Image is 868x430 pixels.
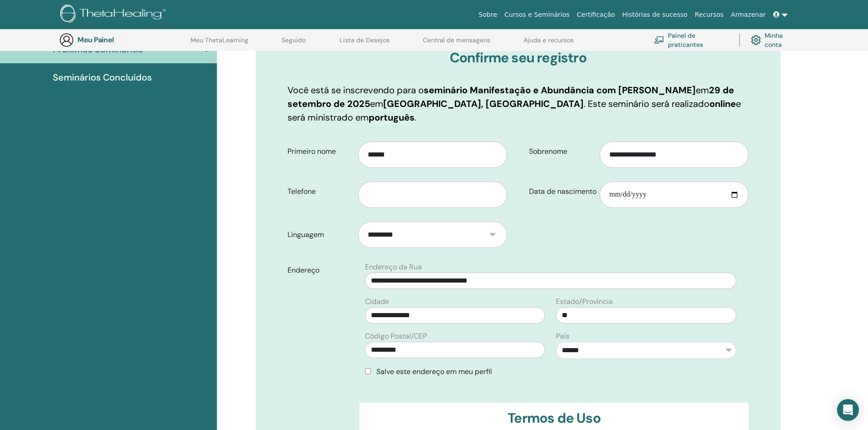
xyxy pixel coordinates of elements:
[696,84,709,96] font: em
[288,84,424,96] font: Você está se inscrevendo para o
[423,36,490,51] a: Central de mensagens
[369,111,415,123] font: português
[556,331,570,341] font: País
[77,35,114,45] font: Meu Painel
[288,187,316,196] font: Telefone
[415,111,416,123] font: .
[370,98,383,110] font: em
[529,187,596,196] font: Data de nascimento
[339,36,390,44] font: Lista de Desejos
[190,36,248,51] a: Meu ThetaLearning
[53,71,152,83] font: Seminários Concluídos
[288,147,336,156] font: Primeiro nome
[288,230,324,239] font: Linguagem
[288,98,741,123] font: e será ministrado em
[765,32,783,49] font: Minha conta
[529,147,567,156] font: Sobrenome
[282,36,306,44] font: Seguido
[450,49,586,66] font: Confirme seu registro
[668,32,703,49] font: Painel de praticantes
[556,297,613,306] font: Estado/Província
[339,36,390,51] a: Lista de Desejos
[288,265,319,275] font: Endereço
[504,11,570,18] font: Cursos e Seminários
[365,262,422,272] font: Endereço da Rua
[524,36,574,51] a: Ajuda e recursos
[727,6,769,23] a: Armazenar
[622,11,688,18] font: Histórias de sucesso
[508,409,601,427] font: Termos de Uso
[691,6,727,23] a: Recursos
[731,11,765,18] font: Armazenar
[584,98,709,110] font: . Este seminário será realizado
[53,43,143,55] font: Próximos Seminários
[524,36,574,44] font: Ajuda e recursos
[423,36,490,44] font: Central de mensagens
[619,6,691,23] a: Histórias de sucesso
[365,331,427,341] font: Código Postal/CEP
[288,84,734,110] font: 29 de setembro de 2025
[751,33,761,47] img: cog.svg
[573,6,618,23] a: Certificação
[751,30,800,50] a: Minha conta
[654,36,664,44] img: chalkboard-teacher.svg
[365,297,389,306] font: Cidade
[577,11,615,18] font: Certificação
[479,11,497,18] font: Sobre
[654,30,728,50] a: Painel de praticantes
[190,36,248,44] font: Meu ThetaLearning
[475,6,501,23] a: Sobre
[282,36,306,51] a: Seguido
[383,98,584,110] font: [GEOGRAPHIC_DATA], [GEOGRAPHIC_DATA]
[501,6,573,23] a: Cursos e Seminários
[376,367,492,376] font: Salve este endereço em meu perfil
[59,33,74,47] img: generic-user-icon.jpg
[709,98,736,110] font: online
[837,399,859,421] div: Open Intercom Messenger
[60,5,169,25] img: logo.png
[424,84,696,96] font: seminário Manifestação e Abundância com [PERSON_NAME]
[695,11,724,18] font: Recursos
